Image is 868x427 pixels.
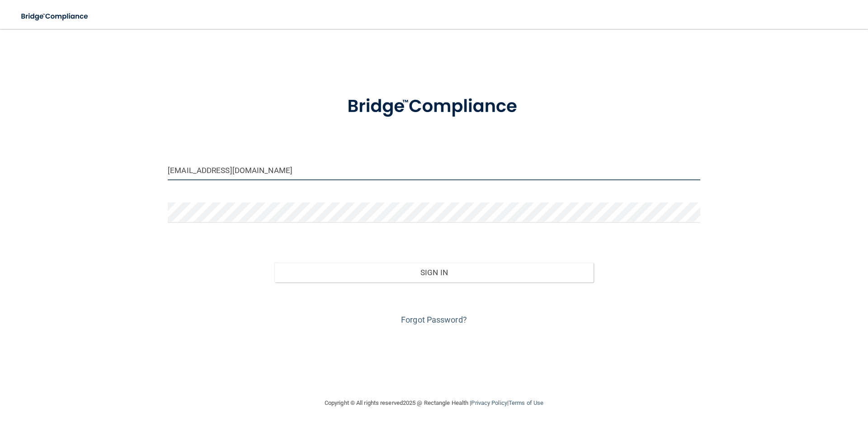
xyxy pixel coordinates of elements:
[168,160,700,180] input: Email
[14,7,97,26] img: bridge_compliance_login_screen.278c3ca4.svg
[269,389,599,418] div: Copyright © All rights reserved 2025 @ Rectangle Health | |
[401,315,467,324] a: Forgot Password?
[509,399,543,406] a: Terms of Use
[471,399,507,406] a: Privacy Policy
[274,263,594,282] button: Sign In
[329,83,539,130] img: bridge_compliance_login_screen.278c3ca4.svg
